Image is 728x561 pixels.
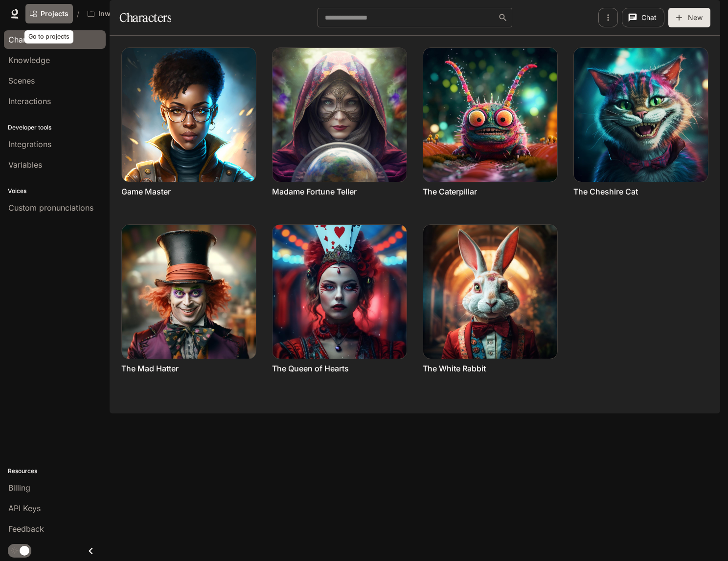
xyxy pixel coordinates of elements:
img: The Caterpillar [423,48,557,182]
img: The Mad Hatter [122,225,256,359]
a: The Queen of Hearts [272,363,349,374]
a: Game Master [121,186,171,197]
div: Go to projects [24,30,73,43]
a: Go to projects [25,4,73,23]
img: The White Rabbit [423,225,557,359]
a: Madame Fortune Teller [272,186,357,197]
img: The Cheshire Cat [574,48,708,182]
a: The Cheshire Cat [573,186,638,197]
img: The Queen of Hearts [273,225,407,359]
span: Projects [41,10,68,18]
button: Open workspace menu [83,4,168,23]
button: Chat [622,8,664,27]
h1: Characters [119,8,171,27]
a: The Mad Hatter [121,363,179,374]
img: Madame Fortune Teller [273,48,407,182]
a: The Caterpillar [423,186,477,197]
img: Game Master [122,48,256,182]
button: New [668,8,710,27]
div: / [73,9,83,19]
a: The White Rabbit [423,363,486,374]
p: Inworld AI Demos [98,10,153,18]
